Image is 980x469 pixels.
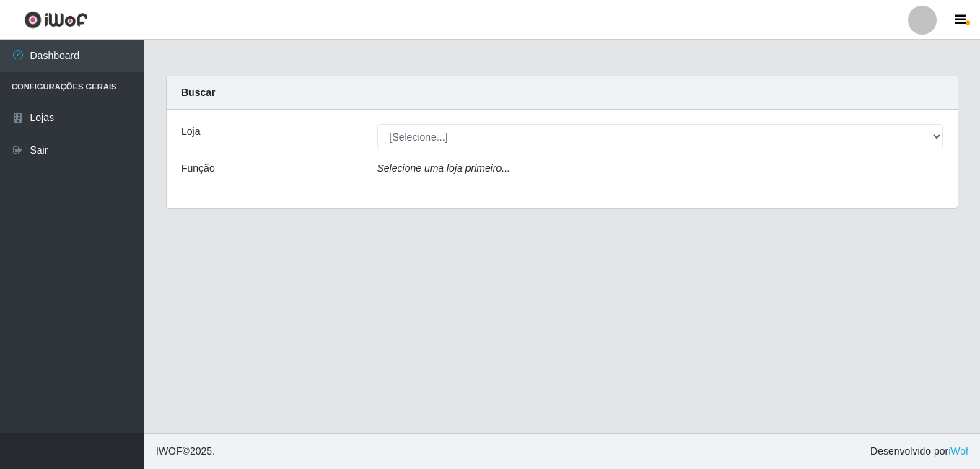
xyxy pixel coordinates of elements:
[24,11,88,29] img: CoreUI Logo
[948,445,968,457] a: iWof
[156,444,215,459] span: © 2025 .
[156,445,183,457] span: IWOF
[181,124,200,139] label: Loja
[870,444,968,459] span: Desenvolvido por
[181,161,215,176] label: Função
[377,162,510,174] i: Selecione uma loja primeiro...
[181,87,215,98] strong: Buscar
